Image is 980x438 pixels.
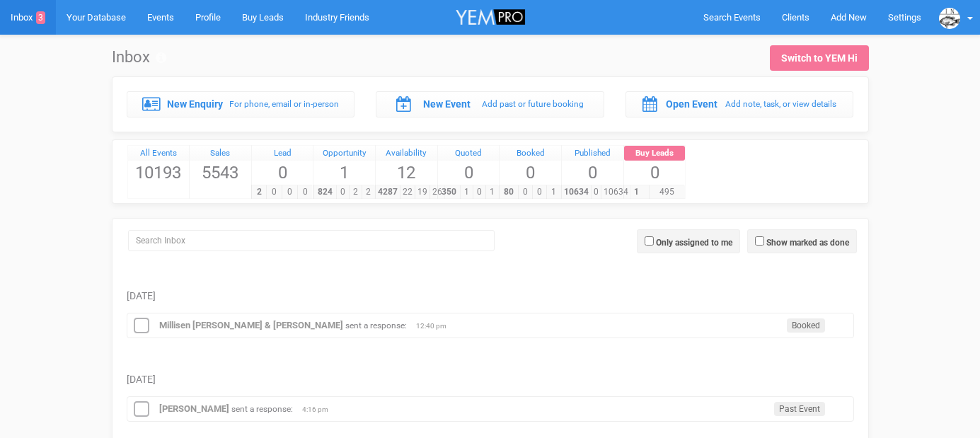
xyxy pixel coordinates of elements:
[656,236,732,249] label: Only assigned to me
[437,185,461,199] span: 350
[518,185,533,199] span: 0
[127,91,355,117] a: New Enquiry For phone, email or in-person
[376,91,604,117] a: New Event Add past or future booking
[167,97,223,111] label: New Enquiry
[415,185,430,199] span: 19
[624,146,686,161] a: Buy Leads
[112,49,166,66] h1: Inbox
[774,402,825,416] span: Past Event
[562,146,623,161] a: Published
[649,185,685,199] span: 495
[626,91,854,117] a: Open Event Add note, task, or view details
[532,185,547,199] span: 0
[787,318,825,333] span: Booked
[128,161,190,185] span: 10193
[362,185,375,199] span: 2
[831,12,867,23] span: Add New
[473,185,486,199] span: 0
[624,161,686,185] span: 0
[127,374,854,385] h5: [DATE]
[591,185,601,199] span: 0
[231,404,293,414] small: sent a response:
[282,185,298,199] span: 0
[703,12,761,23] span: Search Events
[190,146,251,161] a: Sales
[229,99,339,109] small: For phone, email or in-person
[500,161,561,185] span: 0
[376,146,437,161] a: Availability
[666,97,717,111] label: Open Event
[159,403,229,414] a: [PERSON_NAME]
[297,185,313,199] span: 0
[336,185,350,199] span: 0
[376,161,437,185] span: 12
[770,45,869,71] a: Switch to YEM Hi
[561,185,592,199] span: 10634
[36,11,45,24] span: 3
[127,291,854,301] h5: [DATE]
[423,97,471,111] label: New Event
[766,236,849,249] label: Show marked as done
[782,12,809,23] span: Clients
[725,99,836,109] small: Add note, task, or view details
[485,185,499,199] span: 1
[939,8,960,29] img: data
[482,99,584,109] small: Add past or future booking
[313,146,375,161] a: Opportunity
[416,321,451,331] span: 12:40 pm
[313,161,375,185] span: 1
[128,146,190,161] a: All Events
[345,321,407,330] small: sent a response:
[438,146,500,161] a: Quoted
[562,161,623,185] span: 0
[252,146,313,161] a: Lead
[375,185,400,199] span: 4287
[266,185,282,199] span: 0
[781,51,858,65] div: Switch to YEM Hi
[190,161,251,185] span: 5543
[349,185,362,199] span: 2
[623,185,650,199] span: 1
[546,185,561,199] span: 1
[252,161,313,185] span: 0
[251,185,267,199] span: 2
[128,230,495,251] input: Search Inbox
[601,185,631,199] span: 10634
[499,185,519,199] span: 80
[460,185,473,199] span: 1
[430,185,445,199] span: 26
[302,405,338,415] span: 4:16 pm
[159,320,343,330] a: Millisen [PERSON_NAME] & [PERSON_NAME]
[438,161,500,185] span: 0
[313,185,336,199] span: 824
[500,146,561,161] a: Booked
[400,185,415,199] span: 22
